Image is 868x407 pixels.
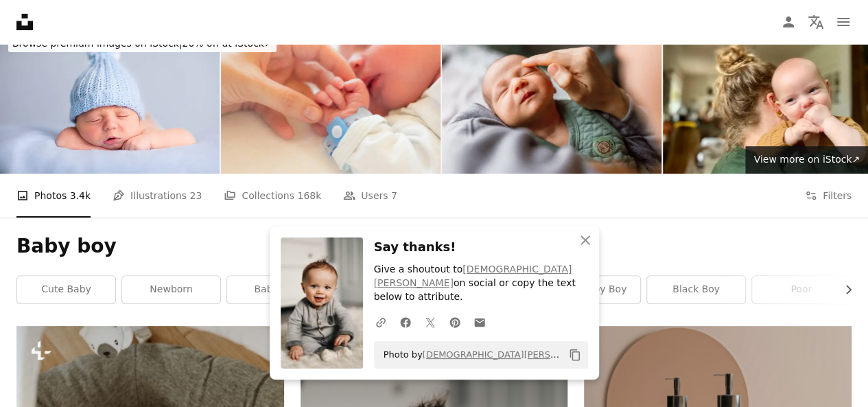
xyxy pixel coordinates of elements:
[467,308,492,336] a: Share over email
[745,146,868,174] a: View more on iStock↗
[647,276,745,303] a: black boy
[374,263,588,304] p: Give a shoutout to on social or copy the text below to attribute.
[443,308,467,336] a: Share on Pinterest
[224,174,321,218] a: Collections 168k
[343,174,397,218] a: Users 7
[227,276,325,303] a: baby girl
[374,264,572,288] a: [DEMOGRAPHIC_DATA][PERSON_NAME]
[374,237,588,257] h3: Say thanks!
[221,27,441,174] img: The Strongest Connection
[442,27,661,174] img: Little baby boy enjoying in mother's touch
[17,276,115,303] a: cute baby
[393,308,418,336] a: Share on Facebook
[752,276,850,303] a: poor
[122,276,220,303] a: newborn
[563,343,587,367] button: Copy to clipboard
[16,14,33,30] a: Home — Unsplash
[775,8,802,36] a: Log in / Sign up
[753,154,860,165] span: View more on iStock ↗
[423,349,598,360] a: [DEMOGRAPHIC_DATA][PERSON_NAME]
[297,188,321,203] span: 168k
[113,174,202,218] a: Illustrations 23
[802,8,830,36] button: Language
[836,276,852,303] button: scroll list to the right
[16,234,852,259] h1: Baby boy
[805,174,852,218] button: Filters
[418,308,443,336] a: Share on Twitter
[391,188,397,203] span: 7
[377,344,563,366] span: Photo by on
[190,188,202,203] span: 23
[830,8,857,36] button: Menu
